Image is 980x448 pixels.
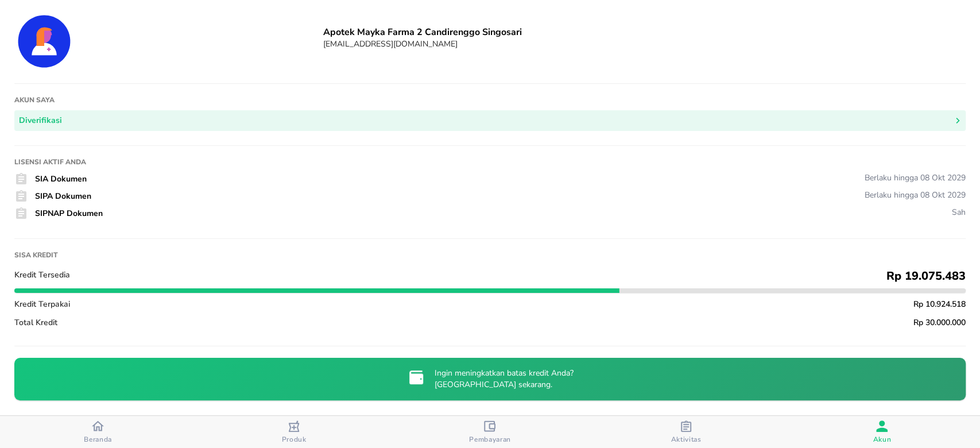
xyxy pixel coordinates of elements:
[784,416,980,448] button: Akun
[671,435,701,444] span: Aktivitas
[392,416,588,448] button: Pembayaran
[323,26,966,38] h6: Apotek Mayka Farma 2 Candirenggo Singosari
[865,172,966,183] div: Berlaku hingga 08 Okt 2029
[14,11,74,71] img: Account Details
[35,173,87,184] span: SIA Dokumen
[14,110,966,132] button: Diverifikasi
[913,299,966,310] span: Rp 10.924.518
[913,317,966,328] span: Rp 30.000.000
[14,95,966,105] h1: Akun saya
[35,208,103,219] span: SIPNAP Dokumen
[323,38,966,49] h6: [EMAIL_ADDRESS][DOMAIN_NAME]
[14,250,966,260] h1: Sisa kredit
[873,435,891,444] span: Akun
[435,368,574,391] p: Ingin meningkatkan batas kredit Anda? [GEOGRAPHIC_DATA] sekarang.
[84,435,112,444] span: Beranda
[35,191,91,202] span: SIPA Dokumen
[469,435,511,444] span: Pembayaran
[282,435,307,444] span: Produk
[588,416,784,448] button: Aktivitas
[14,317,57,328] span: Total Kredit
[19,114,62,128] div: Diverifikasi
[14,269,70,280] span: Kredit Tersedia
[196,416,392,448] button: Produk
[14,299,70,310] span: Kredit Terpakai
[865,190,966,200] div: Berlaku hingga 08 Okt 2029
[952,207,966,218] div: Sah
[407,368,425,387] img: credit-limit-upgrade-request-icon
[886,268,966,284] span: Rp 19.075.483
[14,157,966,167] h1: Lisensi Aktif Anda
